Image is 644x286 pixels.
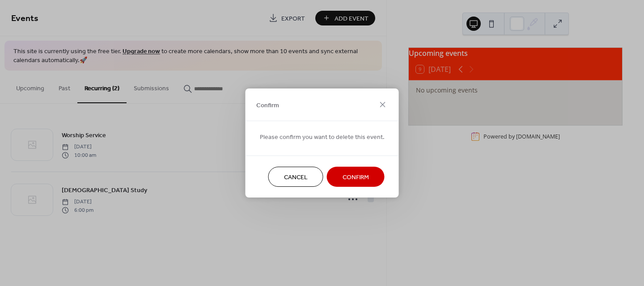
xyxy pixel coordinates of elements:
[343,173,369,182] span: Confirm
[284,173,308,182] span: Cancel
[260,133,385,142] span: Please confirm you want to delete this event.
[327,167,385,187] button: Confirm
[256,101,279,110] span: Confirm
[268,167,323,187] button: Cancel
